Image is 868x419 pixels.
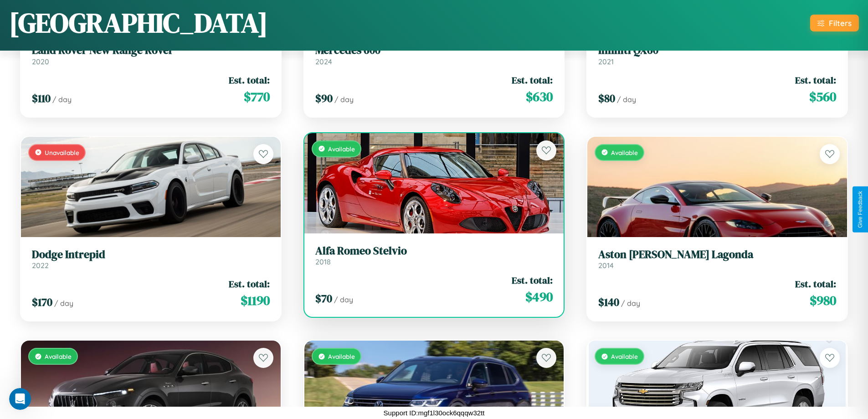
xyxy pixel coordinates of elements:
[32,248,270,270] a: Dodge Intrepid2022
[9,4,268,41] h1: [GEOGRAPHIC_DATA]
[45,352,72,360] span: Available
[315,57,332,66] span: 2024
[810,291,836,310] span: $ 980
[598,44,836,57] h3: Infiniti QX60
[384,407,485,419] p: Support ID: mgf1l30ock6qqqw32tt
[598,295,619,310] span: $ 140
[315,44,553,66] a: Mercedes 6002024
[315,91,333,106] span: $ 90
[229,277,270,290] span: Est. total:
[32,91,51,106] span: $ 110
[526,88,553,106] span: $ 630
[32,44,270,57] h3: Land Rover New Range Rover
[32,248,270,261] h3: Dodge Intrepid
[241,291,270,310] span: $ 1190
[617,95,636,104] span: / day
[315,44,553,57] h3: Mercedes 600
[315,291,332,306] span: $ 70
[598,44,836,66] a: Infiniti QX602021
[525,288,553,306] span: $ 490
[611,149,638,156] span: Available
[334,295,353,304] span: / day
[32,57,49,66] span: 2020
[328,352,355,360] span: Available
[512,73,553,87] span: Est. total:
[512,274,553,287] span: Est. total:
[598,248,836,261] h3: Aston [PERSON_NAME] Lagonda
[598,261,614,270] span: 2014
[598,57,614,66] span: 2021
[857,191,863,228] div: Give Feedback
[32,295,52,310] span: $ 170
[32,44,270,66] a: Land Rover New Range Rover2020
[328,145,355,153] span: Available
[598,91,615,106] span: $ 80
[244,88,270,106] span: $ 770
[598,248,836,270] a: Aston [PERSON_NAME] Lagonda2014
[45,149,79,156] span: Unavailable
[621,299,640,308] span: / day
[611,352,638,360] span: Available
[315,244,553,258] h3: Alfa Romeo Stelvio
[9,388,31,410] iframe: Intercom live chat
[795,73,836,87] span: Est. total:
[52,95,72,104] span: / day
[229,73,270,87] span: Est. total:
[315,257,331,266] span: 2018
[334,95,354,104] span: / day
[315,244,553,267] a: Alfa Romeo Stelvio2018
[829,18,852,28] div: Filters
[32,261,49,270] span: 2022
[809,88,836,106] span: $ 560
[54,299,73,308] span: / day
[795,277,836,290] span: Est. total:
[810,15,859,31] button: Filters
